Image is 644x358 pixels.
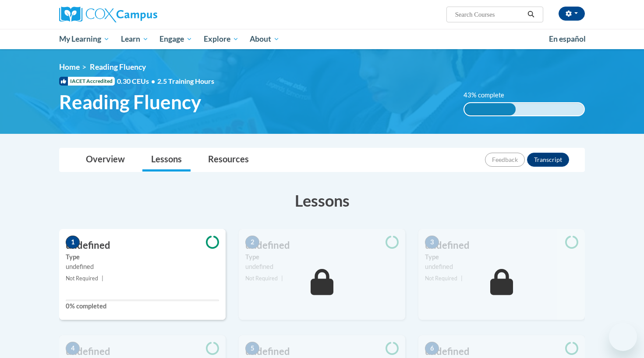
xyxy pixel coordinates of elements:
span: IACET Accredited [59,77,115,86]
input: Search Courses [454,9,524,20]
span: Not Required [245,275,278,282]
h3: undefined [239,239,405,252]
a: Cox Campus [59,7,226,22]
h3: Lessons [59,190,585,211]
iframe: Button to launch messaging window [609,323,637,351]
button: Search [524,9,538,20]
div: undefined [66,262,219,272]
span: 2.5 Training Hours [157,77,214,85]
a: Learn [115,29,154,49]
span: 4 [66,342,80,355]
span: Not Required [425,275,457,282]
a: Explore [198,29,244,49]
div: 43% complete [464,103,516,115]
span: Reading Fluency [59,90,201,114]
a: Overview [77,148,134,172]
label: Type [66,252,219,262]
img: Cox Campus [59,7,157,22]
label: Type [245,252,399,262]
span: Reading Fluency [90,62,146,72]
span: 0.30 CEUs [117,76,157,86]
div: Main menu [46,29,598,49]
label: 0% completed [66,301,219,311]
button: Account Settings [559,7,585,21]
div: undefined [425,262,578,272]
span: 5 [245,342,259,355]
span: | [281,275,283,282]
a: En español [543,30,591,48]
h3: undefined [59,239,226,252]
span: Learn [121,34,149,44]
span: 6 [425,342,439,355]
span: Not Required [66,275,98,282]
a: Lessons [142,148,191,172]
label: Type [425,252,578,262]
a: Engage [154,29,198,49]
label: 43% complete [464,90,514,100]
a: Resources [199,148,258,172]
h3: undefined [418,239,585,252]
span: En español [549,34,586,43]
span: About [250,34,280,44]
span: 3 [425,236,439,249]
a: My Learning [53,29,115,49]
span: Engage [159,34,192,44]
a: About [244,29,286,49]
a: Home [59,62,80,72]
span: Explore [204,34,239,44]
span: | [461,275,463,282]
span: My Learning [59,34,110,44]
span: 1 [66,236,80,249]
span: • [151,77,155,85]
button: Feedback [485,153,525,167]
button: Transcript [527,153,569,167]
div: undefined [245,262,399,272]
span: 2 [245,236,259,249]
span: | [102,275,103,282]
